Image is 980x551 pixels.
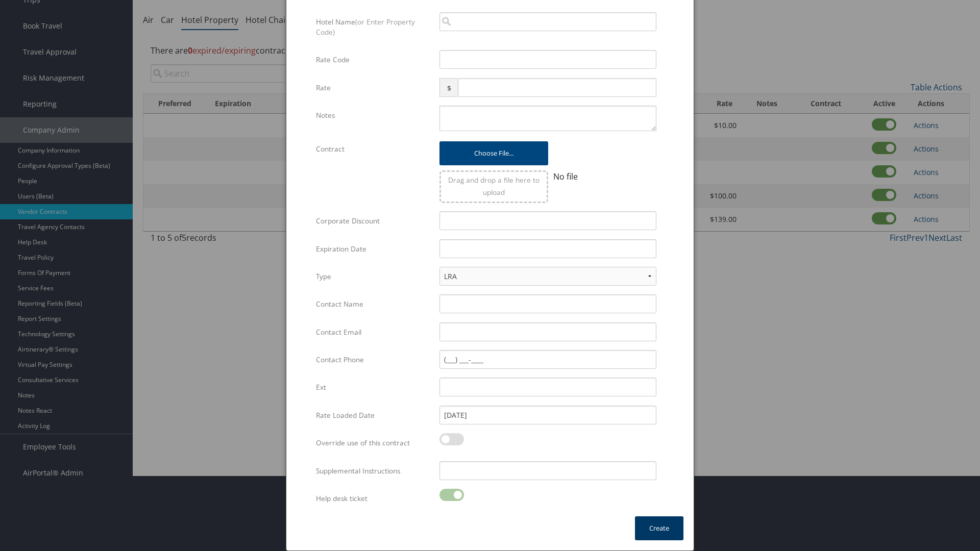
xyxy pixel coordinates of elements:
span: No file [553,171,578,182]
label: Rate Loaded Date [316,406,432,425]
label: Contact Email [316,322,432,342]
label: Contact Name [316,294,432,314]
label: Override use of this contract [316,433,432,453]
label: Rate Code [316,50,432,69]
span: Drag and drop a file here to upload [448,175,540,197]
label: Hotel Name [316,12,432,42]
label: Ext [316,378,432,397]
label: Supplemental Instructions [316,461,432,481]
span: $ [439,78,457,97]
label: Corporate Discount [316,211,432,231]
label: Contract [316,139,432,159]
label: Expiration Date [316,239,432,259]
label: Help desk ticket [316,489,432,508]
button: Create [635,516,683,540]
label: Contact Phone [316,350,432,369]
label: Notes [316,106,432,125]
input: (___) ___-____ [439,350,656,369]
span: (or Enter Property Code) [316,17,415,37]
label: Type [316,267,432,286]
label: Rate [316,78,432,97]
